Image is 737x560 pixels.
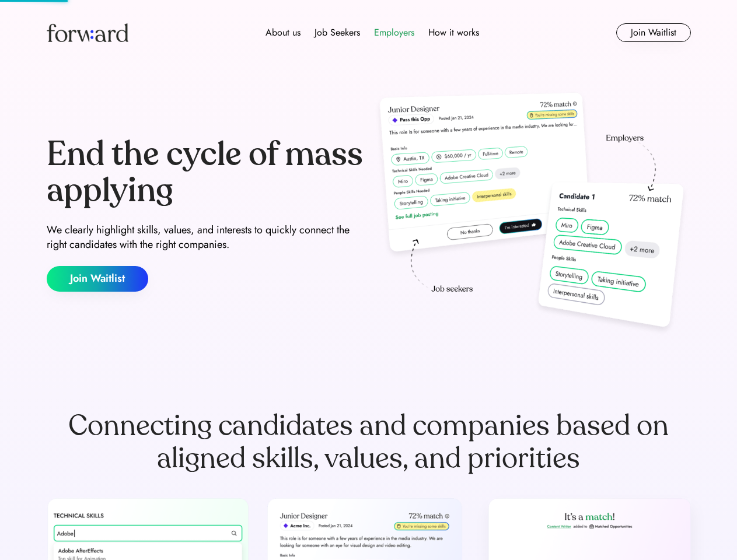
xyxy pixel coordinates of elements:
[315,26,360,40] div: Job Seekers
[47,223,364,252] div: We clearly highlight skills, values, and interests to quickly connect the right candidates with t...
[47,409,691,475] div: Connecting candidates and companies based on aligned skills, values, and priorities
[373,89,691,339] img: hero-image.png
[266,26,301,40] div: About us
[616,23,691,42] button: Join Waitlist
[47,266,148,292] button: Join Waitlist
[47,136,364,208] div: End the cycle of mass applying
[47,23,128,42] img: Forward logo
[428,26,479,40] div: How it works
[374,26,414,40] div: Employers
